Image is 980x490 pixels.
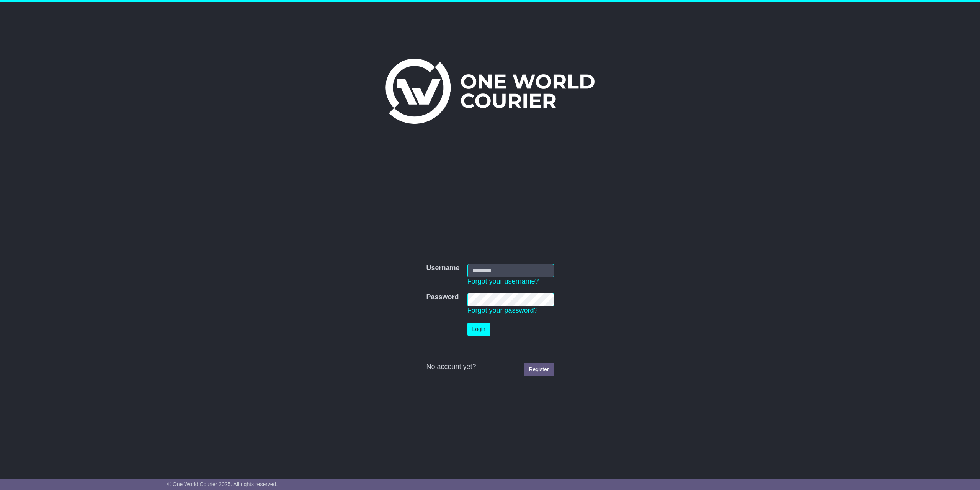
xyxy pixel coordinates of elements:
[385,59,595,124] img: One World
[467,306,538,314] a: Forgot your password?
[467,323,490,336] button: Login
[426,264,459,272] label: Username
[426,293,459,302] label: Password
[467,277,539,285] a: Forgot your username?
[167,481,278,487] span: © One World Courier 2025. All rights reserved.
[524,363,554,376] a: Register
[426,363,554,371] div: No account yet?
